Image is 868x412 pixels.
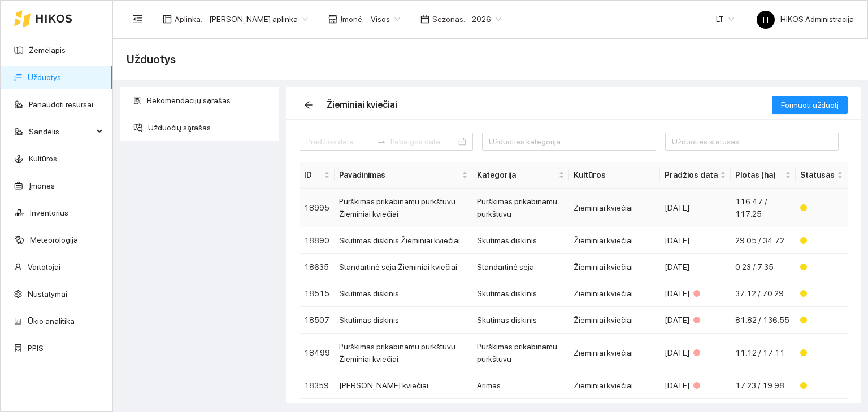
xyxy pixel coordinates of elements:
span: Įmonė : [340,13,364,25]
span: Statusas [800,169,835,181]
div: [DATE] [665,201,726,214]
td: Purškimas prikabinamu purkštuvu [472,189,569,227]
div: [DATE] [665,234,726,247]
th: this column's title is Pradžios data,this column is sortable [660,162,731,189]
span: 116.47 / 117.25 [735,197,767,218]
span: 81.82 / 136.55 [735,315,789,325]
span: HIKOS Administracija [757,15,854,24]
span: Pavadinimas [339,169,459,181]
td: Žieminiai kviečiai [569,227,660,254]
span: layout [163,15,172,24]
span: Sandėlis [29,120,93,143]
th: this column's title is Kategorija,this column is sortable [472,162,569,189]
td: 18515 [300,280,335,307]
td: [PERSON_NAME] kviečiai [335,372,472,399]
td: Skutimas diskinis [472,307,569,334]
span: 17.23 / 19.98 [735,381,784,390]
span: 0.23 / 7.35 [735,262,774,271]
td: Purškimas prikabinamu purkštuvu [472,334,569,372]
a: Ūkio analitika [28,317,75,326]
th: this column's title is Plotas (ha),this column is sortable [731,162,796,189]
td: Standartinė sėja [472,254,569,280]
td: Standartinė sėja Žieminiai kviečiai [335,254,472,280]
td: Žieminiai kviečiai [569,189,660,227]
span: Kategorija [477,169,556,181]
th: this column's title is Pavadinimas,this column is sortable [335,162,472,189]
span: Jerzy Gvozdovicz aplinka [209,11,308,28]
span: 2026 [472,11,501,28]
span: 37.12 / 70.29 [735,289,784,298]
span: to [377,137,386,146]
div: [DATE] [665,379,726,392]
td: 18507 [300,307,335,334]
input: Pradžios data [306,135,372,148]
a: Panaudoti resursai [29,100,93,109]
span: arrow-left [300,100,317,109]
span: LT [716,11,734,28]
span: 29.05 / 34.72 [735,236,784,245]
span: Rekomendacijų sąrašas [147,89,270,112]
span: calendar [420,15,429,24]
a: Vartotojai [28,262,60,271]
span: Formuoti užduotį [781,99,839,111]
span: Užduočių sąrašas [148,116,270,139]
span: Sezonas : [432,13,465,25]
td: 18359 [300,372,335,399]
div: Žieminiai kviečiai [327,98,397,112]
a: Kultūros [29,154,57,163]
td: Purškimas prikabinamu purkštuvu Žieminiai kviečiai [335,334,472,372]
span: Aplinka : [175,13,202,25]
span: Visos [371,11,400,28]
span: H [763,11,769,29]
td: Žieminiai kviečiai [569,307,660,334]
td: Skutimas diskinis [472,280,569,307]
td: Žieminiai kviečiai [569,334,660,372]
a: Žemėlapis [29,46,66,55]
div: [DATE] [665,287,726,300]
td: Skutimas diskinis Žieminiai kviečiai [335,227,472,254]
td: Žieminiai kviečiai [569,372,660,399]
th: this column's title is ID,this column is sortable [300,162,335,189]
a: Užduotys [28,73,61,82]
td: 18635 [300,254,335,280]
a: Inventorius [30,208,68,217]
td: Purškimas prikabinamu purkštuvu Žieminiai kviečiai [335,189,472,227]
td: Skutimas diskinis [335,307,472,334]
a: PPIS [28,344,44,353]
a: Įmonės [29,181,55,190]
span: solution [133,97,141,104]
th: this column's title is Statusas,this column is sortable [796,162,848,189]
th: Kultūros [569,162,660,189]
button: arrow-left [300,96,318,114]
span: shop [328,15,337,24]
td: Žieminiai kviečiai [569,280,660,307]
span: Plotas (ha) [735,169,783,181]
a: Meteorologija [30,235,78,244]
button: menu-fold [127,8,149,30]
a: Nustatymai [28,290,67,299]
td: 18995 [300,189,335,227]
span: menu-fold [133,14,143,24]
div: [DATE] [665,347,726,359]
input: Pabaigos data [390,135,457,148]
button: Formuoti užduotį [772,96,848,114]
div: [DATE] [665,261,726,273]
td: Arimas [472,372,569,399]
span: Pradžios data [665,169,718,181]
span: swap-right [377,137,386,146]
div: [DATE] [665,314,726,326]
td: 18499 [300,334,335,372]
td: Žieminiai kviečiai [569,254,660,280]
td: 18890 [300,227,335,254]
span: 11.12 / 17.11 [735,348,785,357]
span: ID [304,169,322,181]
td: Skutimas diskinis [335,280,472,307]
td: Skutimas diskinis [472,227,569,254]
span: Užduotys [127,50,176,68]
